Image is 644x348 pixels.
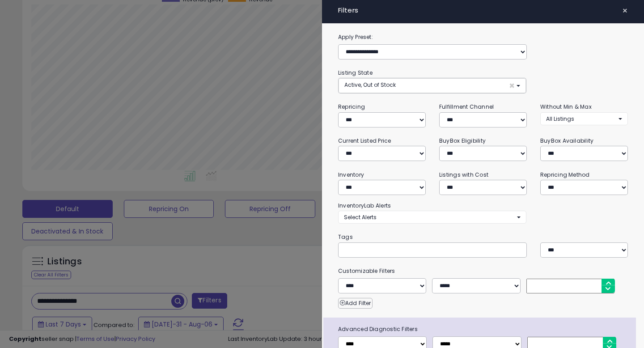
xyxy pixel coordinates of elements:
label: Apply Preset: [331,32,635,42]
small: InventoryLab Alerts [338,202,391,209]
span: Advanced Diagnostic Filters [331,324,636,334]
small: Inventory [338,171,364,178]
small: Repricing [338,103,365,110]
small: Without Min & Max [540,103,592,110]
button: × [619,4,631,17]
small: BuyBox Availability [540,137,593,144]
small: Current Listed Price [338,137,391,144]
small: Repricing Method [540,171,590,178]
button: Active, Out of Stock × [339,78,526,93]
small: Listings with Cost [439,171,488,178]
small: Listing State [338,69,373,76]
span: Active, Out of Stock [344,81,396,89]
h4: Filters [338,7,628,14]
button: Select Alerts [338,211,526,224]
span: × [622,4,628,17]
button: Add Filter [338,298,373,309]
small: Fulfillment Channel [439,103,494,110]
small: BuyBox Eligibility [439,137,486,144]
span: × [509,81,515,90]
small: Customizable Filters [331,266,635,276]
span: Select Alerts [344,213,377,221]
button: All Listings [540,112,628,125]
span: All Listings [546,115,574,123]
small: Tags [331,232,635,242]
